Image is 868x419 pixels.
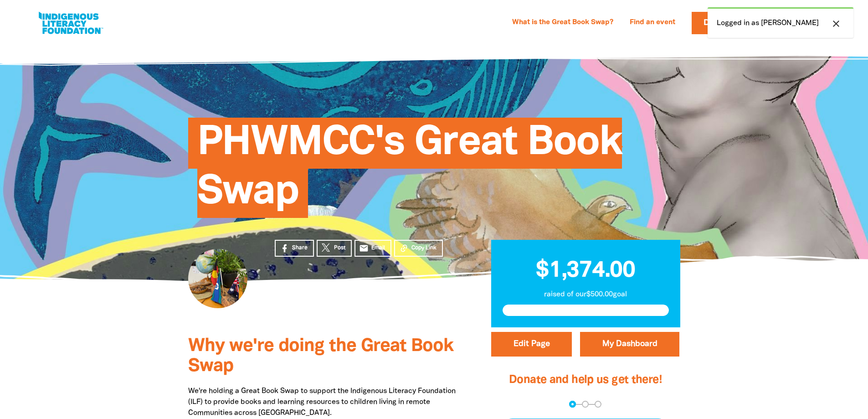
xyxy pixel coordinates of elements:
span: $1,374.00 [536,260,635,281]
p: raised of our $500.00 goal [503,289,669,300]
button: Edit Page [491,332,572,357]
a: What is the Great Book Swap? [507,16,619,30]
span: Why we're doing the Great Book Swap [188,338,453,375]
a: Donate [692,12,749,34]
span: Post [334,244,345,252]
button: Navigate to step 3 of 3 to enter your payment details [595,401,601,408]
a: Find an event [624,16,681,30]
a: Post [317,240,352,257]
span: Share [292,244,308,252]
button: Copy Link [394,240,443,257]
i: close [831,18,842,29]
button: close [828,18,844,30]
i: email [359,243,369,253]
span: PHWMCC's Great Book Swap [197,124,622,218]
div: Logged in as [PERSON_NAME] [708,7,853,38]
a: emailEmail [354,240,392,257]
button: Navigate to step 1 of 3 to enter your donation amount [569,401,576,408]
a: Share [275,240,314,257]
a: My Dashboard [580,332,679,357]
span: Donate and help us get there! [509,375,662,385]
button: Navigate to step 2 of 3 to enter your details [582,401,589,408]
span: Email [371,244,385,252]
span: Copy Link [411,244,437,252]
